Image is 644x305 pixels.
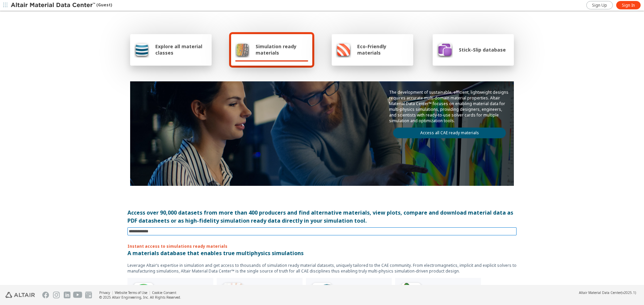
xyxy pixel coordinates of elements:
[99,290,110,295] a: Privacy
[336,42,351,58] img: Eco-Friendly materials
[127,262,517,274] p: Leverage Altair’s expertise in simulation and get access to thousands of simulation ready materia...
[127,249,517,257] p: A materials database that enables true multiphysics simulations
[622,3,635,8] span: Sign In
[11,2,96,9] img: Altair Material Data Center
[592,3,607,8] span: Sign Up
[99,295,181,300] div: © 2025 Altair Engineering, Inc. All Rights Reserved.
[616,1,641,9] a: Sign In
[459,47,506,53] span: Stick-Slip database
[11,2,112,9] div: (Guest)
[115,290,147,295] a: Website Terms of Use
[155,43,208,56] span: Explore all material classes
[256,43,308,56] span: Simulation ready materials
[127,243,517,249] p: Instant access to simulations ready materials
[393,128,506,138] a: Access all CAE ready materials
[389,89,510,124] p: The development of sustainable, efficient, lightweight designs requires accurate multi-domain mat...
[437,42,453,58] img: Stick-Slip database
[579,290,621,295] span: Altair Material Data Center
[235,42,250,58] img: Simulation ready materials
[127,209,517,225] div: Access over 90,000 datasets from more than 400 producers and find alternative materials, view plo...
[134,42,149,58] img: Explore all material classes
[5,292,35,298] img: Altair Engineering
[579,290,636,295] div: (v2025.1)
[586,1,613,9] a: Sign Up
[152,290,176,295] a: Cookie Consent
[357,43,409,56] span: Eco-Friendly materials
